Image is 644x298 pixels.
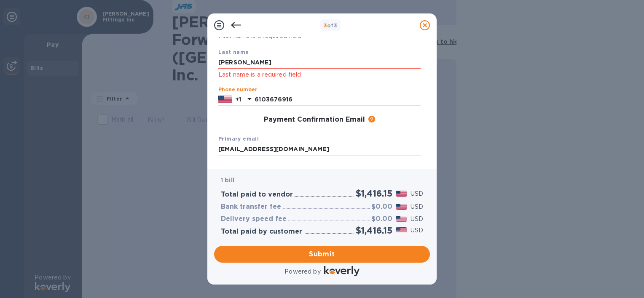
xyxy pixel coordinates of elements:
p: Last name is a required field [218,70,421,80]
img: USD [396,216,407,222]
p: Powered by [284,267,320,276]
input: Enter your phone number [255,93,421,106]
img: US [218,95,232,104]
h3: Payment Confirmation Email [264,116,365,124]
img: USD [396,227,407,233]
input: Enter your primary name [218,143,421,156]
h3: $0.00 [371,203,392,211]
img: Logo [324,266,360,276]
button: Submit [214,246,430,263]
p: +1 [235,95,241,104]
h3: $0.00 [371,215,392,223]
p: USD [411,202,423,211]
p: USD [411,226,423,235]
h3: Delivery speed fee [221,215,287,223]
p: USD [411,189,423,198]
span: 3 [324,22,327,29]
b: 1 bill [221,177,234,184]
img: USD [396,204,407,210]
label: Phone number [218,87,257,92]
span: Submit [221,249,423,259]
h2: $1,416.15 [356,225,392,236]
b: Last name [218,49,249,55]
h3: Total paid to vendor [221,191,293,199]
b: Primary email [218,136,259,142]
h2: $1,416.15 [356,188,392,199]
h3: Total paid by customer [221,228,302,236]
h3: Bank transfer fee [221,203,281,211]
b: of 3 [324,22,338,29]
p: USD [411,215,423,223]
input: Enter your last name [218,56,421,69]
img: USD [396,191,407,197]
